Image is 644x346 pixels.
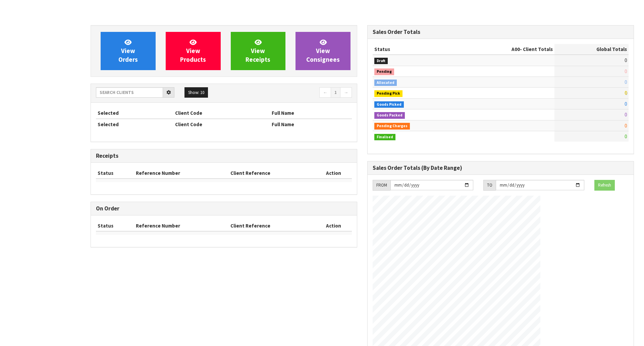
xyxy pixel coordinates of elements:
th: Action [315,168,352,179]
th: Full Name [270,119,352,130]
span: Draft [374,58,388,64]
a: ViewConsignees [296,32,351,70]
span: A00 [512,46,520,52]
span: 0 [625,57,627,63]
span: 0 [625,111,627,118]
a: ViewProducts [166,32,221,70]
span: Goods Picked [374,101,404,108]
span: View Products [180,38,206,63]
span: Allocated [374,80,397,86]
span: View Receipts [246,38,270,63]
h3: On Order [96,205,352,212]
th: Status [96,220,134,231]
span: 0 [625,79,627,85]
th: - Client Totals [457,44,554,55]
span: 0 [625,90,627,96]
th: Reference Number [134,168,229,179]
th: Client Code [173,119,270,130]
nav: Page navigation [229,87,352,99]
th: Status [373,44,457,55]
th: Selected [96,119,173,130]
span: 0 [625,101,627,107]
th: Client Reference [229,168,315,179]
span: Pending Pick [374,90,402,97]
div: FROM [373,180,390,191]
input: Search clients [96,87,163,98]
span: 0 [625,68,627,75]
th: Full Name [270,108,352,118]
span: 0 [625,122,627,129]
div: TO [483,180,496,191]
span: View Consignees [306,38,340,63]
a: ViewReceipts [231,32,286,70]
a: ← [319,87,331,98]
th: Global Totals [554,44,629,55]
th: Reference Number [134,220,229,231]
span: Pending Charges [374,123,410,130]
span: Pending [374,68,394,75]
span: 0 [625,133,627,140]
th: Selected [96,108,173,118]
a: ViewOrders [101,32,156,70]
span: Goods Packed [374,112,405,119]
h3: Receipts [96,153,352,159]
button: Refresh [594,180,615,191]
h3: Sales Order Totals [373,29,629,35]
th: Action [315,220,352,231]
a: → [340,87,352,98]
span: Finalised [374,134,395,141]
h3: Sales Order Totals (By Date Range) [373,165,629,171]
a: 1 [331,87,340,98]
th: Status [96,168,134,179]
span: View Orders [118,38,138,63]
th: Client Reference [229,220,315,231]
button: Show: 10 [184,87,208,98]
th: Client Code [173,108,270,118]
